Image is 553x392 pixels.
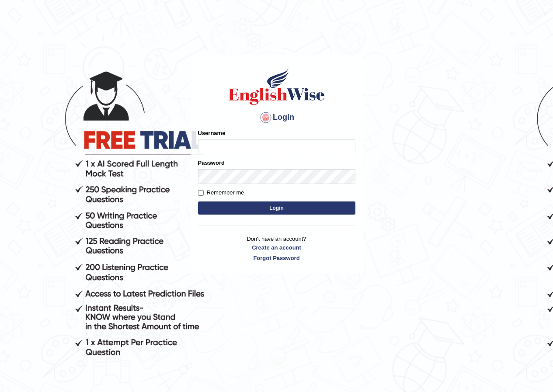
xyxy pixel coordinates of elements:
[198,201,355,215] button: Login
[198,188,244,197] label: Remember me
[227,67,327,106] img: Logo of English Wise sign in for intelligent practice with AI
[198,243,355,252] a: Create an account
[198,159,225,167] label: Password
[198,111,355,125] h4: Login
[198,235,355,262] p: Don't have an account?
[198,254,355,262] a: Forgot Password
[198,129,226,137] label: Username
[198,190,204,196] input: Remember me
